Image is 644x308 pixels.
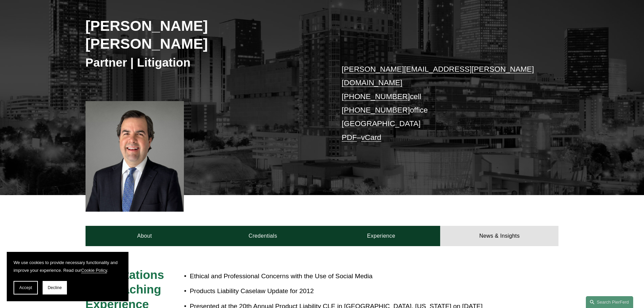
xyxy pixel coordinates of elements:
a: About [86,226,204,246]
a: [PERSON_NAME][EMAIL_ADDRESS][PERSON_NAME][DOMAIN_NAME] [342,65,534,87]
button: Accept [14,281,38,294]
p: Ethical and Professional Concerns with the Use of Social Media [190,270,499,282]
span: Decline [48,285,62,290]
a: Search this site [586,296,633,308]
h2: [PERSON_NAME] [PERSON_NAME] [86,17,322,52]
p: We use cookies to provide necessary functionality and improve your experience. Read our . [14,259,122,274]
a: News & Insights [440,226,558,246]
section: Cookie banner [7,252,128,301]
a: [PHONE_NUMBER] [342,106,410,114]
span: Accept [19,285,32,290]
a: Credentials [204,226,322,246]
a: [PHONE_NUMBER] [342,92,410,101]
a: vCard [361,133,381,142]
p: cell office [GEOGRAPHIC_DATA] – [342,63,539,144]
button: Decline [43,281,67,294]
a: Cookie Policy [81,268,107,273]
p: Products Liability Caselaw Update for 2012 [190,285,499,297]
h3: Partner | Litigation [86,55,322,70]
a: Experience [322,226,440,246]
a: PDF [342,133,357,142]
